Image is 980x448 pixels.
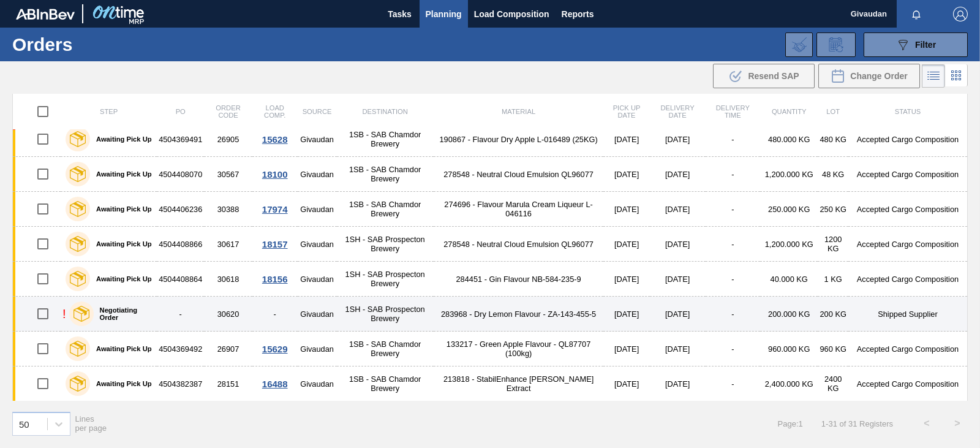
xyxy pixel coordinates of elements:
span: Page : 1 [778,419,803,428]
td: 4504408866 [157,227,204,262]
td: 1SB - SAB Chamdor Brewery [337,332,434,366]
span: Planning [426,7,462,21]
td: 213818 - StabilEnhance [PERSON_NAME] Extract [434,366,604,401]
span: PO [176,108,186,115]
td: Givaudan [298,157,337,192]
td: 960.000 KG [760,332,818,366]
td: 2400 KG [818,366,848,401]
span: Reports [562,7,594,21]
div: 16488 [254,379,296,389]
td: 1SH - SAB Prospecton Brewery [337,297,434,332]
span: Status [895,108,921,115]
td: [DATE] [650,122,706,157]
td: - [706,332,760,366]
td: Accepted Cargo Composition [848,227,968,262]
div: 18157 [254,239,296,249]
button: > [942,408,973,439]
td: 274696 - Flavour Marula Cream Liqueur L-046116 [434,192,604,227]
td: 133217 - Green Apple Flavour - QL87707 (100kg) [434,332,604,366]
span: Quantity [772,108,807,115]
label: Awaiting Pick Up [90,275,152,283]
td: 4504408070 [157,157,204,192]
td: Givaudan [298,332,337,366]
span: Source [303,108,332,115]
a: Awaiting Pick Up450440886430618Givaudan1SH - SAB Prospecton Brewery284451 - Gin Flavour NB-584-23... [13,262,968,297]
td: [DATE] [603,227,649,262]
td: Shipped Supplier [848,297,968,332]
td: 1 KG [818,262,848,297]
td: 4504408864 [157,262,204,297]
td: 4504369492 [157,332,204,366]
td: [DATE] [650,366,706,401]
td: 30620 [204,297,252,332]
td: Accepted Cargo Composition [848,366,968,401]
td: 284451 - Gin Flavour NB-584-235-9 [434,262,604,297]
a: Awaiting Pick Up450436949226907Givaudan1SB - SAB Chamdor Brewery133217 - Green Apple Flavour - QL... [13,332,968,366]
label: Awaiting Pick Up [90,380,152,387]
td: [DATE] [603,262,649,297]
td: Accepted Cargo Composition [848,332,968,366]
button: < [911,408,942,439]
div: Card Vision [945,64,968,88]
td: 480.000 KG [760,122,818,157]
td: 1SH - SAB Prospecton Brewery [337,227,434,262]
td: - [706,157,760,192]
td: 1,200.000 KG [760,227,818,262]
span: Delivery Time [716,104,750,119]
td: [DATE] [603,366,649,401]
td: [DATE] [650,227,706,262]
td: - [706,227,760,262]
a: !Negotiating Order-30620-Givaudan1SH - SAB Prospecton Brewery283968 - Dry Lemon Flavour - ZA-143-... [13,297,968,332]
td: [DATE] [603,297,649,332]
div: 15628 [254,134,296,145]
div: 50 [19,419,29,429]
td: [DATE] [650,157,706,192]
div: ! [62,307,66,321]
label: Awaiting Pick Up [90,345,152,352]
td: 1200 KG [818,227,848,262]
td: 1SB - SAB Chamdor Brewery [337,366,434,401]
h1: Orders [12,37,190,51]
td: Givaudan [298,227,337,262]
td: [DATE] [603,332,649,366]
div: List Vision [922,64,945,88]
span: Filter [915,40,936,50]
td: - [706,297,760,332]
td: [DATE] [603,192,649,227]
span: Pick up Date [613,104,641,119]
button: Filter [864,32,968,57]
td: 1SB - SAB Chamdor Brewery [337,192,434,227]
span: Load Comp. [264,104,285,119]
td: Accepted Cargo Composition [848,122,968,157]
td: Givaudan [298,192,337,227]
td: - [157,297,204,332]
div: Order Review Request [816,32,856,57]
span: Material [502,108,535,115]
a: Awaiting Pick Up450436949126905Givaudan1SB - SAB Chamdor Brewery190867 - Flavour Dry Apple L-0164... [13,122,968,157]
label: Awaiting Pick Up [90,135,152,143]
td: Givaudan [298,366,337,401]
td: 278548 - Neutral Cloud Emulsion QL96077 [434,227,604,262]
td: 480 KG [818,122,848,157]
div: Change Order [818,64,920,88]
td: Accepted Cargo Composition [848,262,968,297]
span: Order Code [216,104,240,119]
div: 18100 [254,169,296,180]
label: Awaiting Pick Up [90,170,152,178]
button: Resend SAP [713,64,815,88]
span: 1 - 31 of 31 Registers [821,419,893,428]
img: Logout [953,7,968,21]
div: 17974 [254,204,296,215]
td: 4504406236 [157,192,204,227]
td: 1,200.000 KG [760,157,818,192]
a: Awaiting Pick Up450440623630388Givaudan1SB - SAB Chamdor Brewery274696 - Flavour Marula Cream Liq... [13,192,968,227]
td: Accepted Cargo Composition [848,192,968,227]
td: 200.000 KG [760,297,818,332]
td: 960 KG [818,332,848,366]
span: Resend SAP [748,71,799,81]
td: 30567 [204,157,252,192]
span: Change Order [850,71,907,81]
span: Lot [826,108,840,115]
td: Accepted Cargo Composition [848,157,968,192]
span: Destination [362,108,407,115]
